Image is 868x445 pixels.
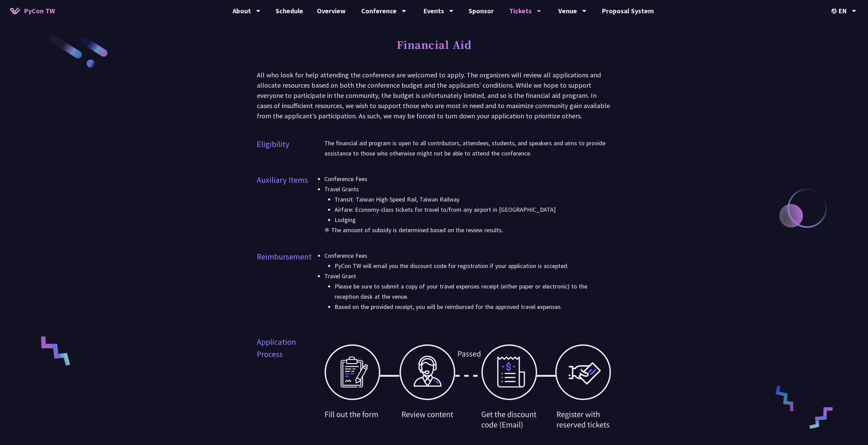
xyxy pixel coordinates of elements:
[257,336,314,360] p: Application Process
[324,174,612,184] li: Conference Fees
[257,138,289,150] p: Eligibility
[257,251,312,263] p: Reimbursement
[10,8,20,14] img: Home icon of PyCon TW 2025
[24,6,55,16] span: PyCon TW
[324,225,612,235] p: ※ The amount of subsidy is determined based on the review results.
[324,271,612,312] li: Travel Grant
[335,302,612,312] li: Based on the provided receipt, you will be reimbursed for the approved travel expenses.
[335,215,612,225] li: Lodging
[335,281,612,302] li: Please be sure to submit a copy of your travel expenses receipt (either paper or electronic) to t...
[335,205,612,215] li: Airfare: Economy-class tickets for travel to/from any airport in [GEOGRAPHIC_DATA]
[3,2,62,19] a: PyCon TW
[324,138,612,159] p: The financial aid program is open to all contributors, attendees, students, and speakers and aims...
[324,184,612,225] li: Travel Grants
[335,261,612,271] li: PyCon TW will email you the discount code for registration if your application is accepted.
[257,174,308,186] p: Auxiliary Items
[335,194,612,205] li: Transit: Taiwan High Speed Rail, Taiwan Railway
[397,34,472,55] h1: Financial Aid
[257,70,612,121] div: All who look for help attending the conference are welcomed to apply. The organizers will review ...
[324,251,612,271] li: Conference Fees
[832,9,838,14] img: Locale Icon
